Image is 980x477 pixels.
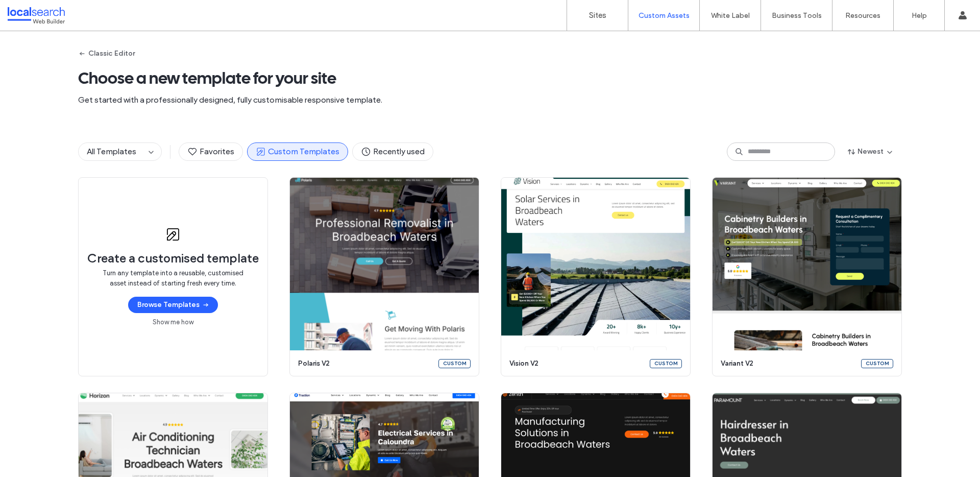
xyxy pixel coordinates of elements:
div: Custom [438,359,471,368]
span: Choose a new template for your site [78,68,902,88]
button: Favorites [179,142,243,161]
span: Turn any template into a reusable, customised asset instead of starting fresh every time. [99,268,247,289]
label: Business Tools [772,11,822,20]
label: Help [912,11,927,20]
span: polaris v2 [298,359,432,369]
a: Show me how [153,317,193,327]
label: Custom Assets [639,11,690,20]
button: Recently used [352,142,433,161]
div: Custom [861,359,893,368]
span: vision v2 [509,359,644,369]
label: Resources [845,11,880,20]
label: Sites [589,11,606,20]
button: Browse Templates [128,297,218,313]
span: Custom Templates [256,146,339,157]
div: Custom [650,359,682,368]
span: All Templates [87,147,136,156]
button: Newest [839,144,902,160]
span: Recently used [361,146,425,157]
button: Custom Templates [247,142,348,161]
span: Create a customised template [87,251,259,266]
span: Get started with a professionally designed, fully customisable responsive template. [78,94,902,106]
button: All Templates [79,143,145,160]
span: Favorites [187,146,234,157]
span: variant v2 [721,359,855,369]
label: White Label [711,11,750,20]
button: Classic Editor [78,45,135,62]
